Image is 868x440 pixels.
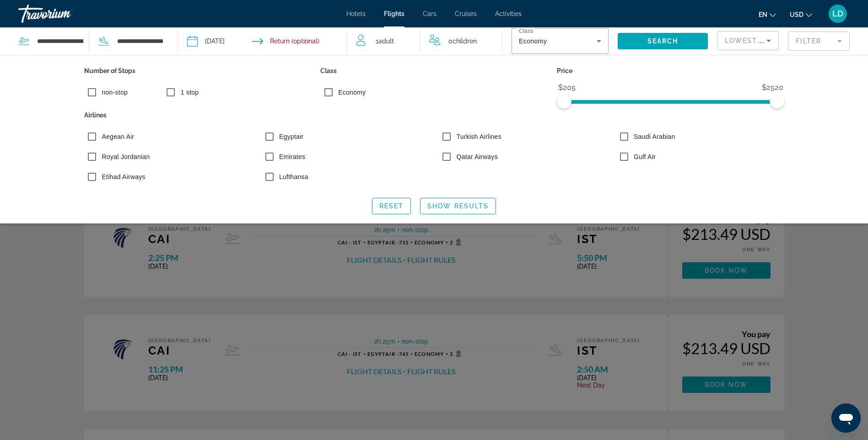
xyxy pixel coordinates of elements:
span: Economy [338,89,366,96]
span: $2520 [760,81,785,95]
p: Number of Stops [84,64,312,77]
button: Travelers: 1 adult, 0 children [347,27,502,55]
mat-label: Class [519,28,534,34]
label: Etihad Airways [100,172,146,181]
span: $205 [557,81,577,95]
button: Return date [252,27,319,55]
span: Adult [378,37,394,45]
span: USD [790,11,803,18]
label: Royal Jordanian [100,152,150,161]
span: ngx-slider-max [770,94,784,108]
ngx-slider: ngx-slider [557,100,784,102]
iframe: Button to launch messaging window [831,403,861,433]
a: Activities [495,10,522,17]
span: Reset [379,202,404,210]
label: Lufthansa [277,172,308,181]
label: Gulf Air [632,152,656,161]
span: Show Results [427,202,489,210]
span: Economy [519,37,547,45]
a: Travorium [18,2,110,26]
span: 0 [448,35,477,48]
button: User Menu [826,4,850,23]
a: Cars [423,10,437,17]
label: Aegean Air [100,132,135,141]
label: Egyptair [277,132,303,141]
span: ngx-slider [557,94,571,108]
a: Cruises [455,10,477,17]
span: LD [832,9,843,18]
label: Saudi Arabian [632,132,675,141]
span: 1 stop [181,89,199,96]
button: Search [618,33,708,49]
button: Depart date: Dec 16, 2025 [187,27,225,55]
button: Change currency [790,8,812,21]
span: Search [647,37,679,45]
label: Turkish Airlines [455,132,501,141]
mat-select: Sort by [725,35,771,46]
span: Children [453,37,477,45]
span: non-stop [102,89,128,96]
a: Hotels [346,10,366,17]
label: Emirates [277,152,305,161]
button: Filter [788,31,850,51]
a: Flights [384,10,404,17]
button: Show Results [420,198,496,214]
p: Class [320,64,548,77]
p: Price [557,64,784,77]
p: Airlines [84,109,784,122]
label: Qatar Airways [455,152,498,161]
span: 1 [376,35,394,48]
span: Lowest Price [725,37,783,44]
span: en [759,11,767,18]
button: Change language [759,8,776,21]
button: Reset [372,198,411,214]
